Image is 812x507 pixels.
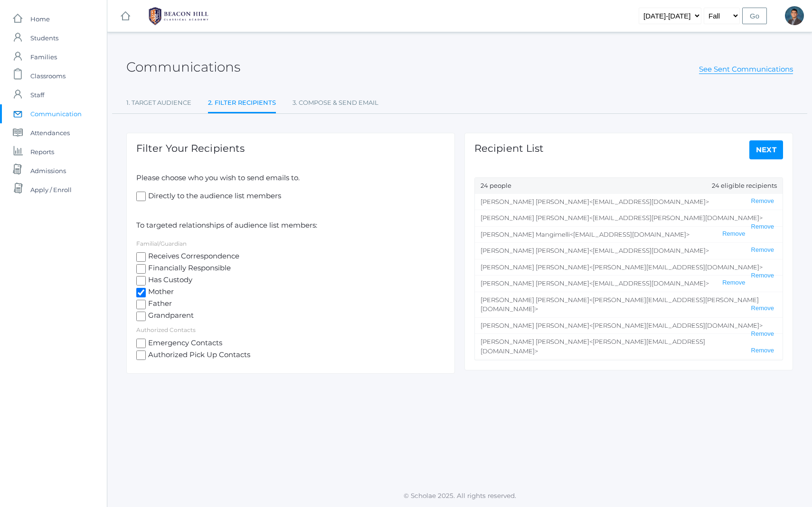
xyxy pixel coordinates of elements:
[30,9,50,28] span: Home
[748,347,777,355] button: Remove
[481,279,589,287] span: [PERSON_NAME] [PERSON_NAME]
[136,312,146,321] input: Grandparent
[589,279,709,287] span: <[EMAIL_ADDRESS][DOMAIN_NAME]>
[30,161,66,180] span: Admissions
[748,246,777,254] button: Remove
[474,143,544,154] h1: Recipient List
[481,338,705,355] span: <[PERSON_NAME][EMAIL_ADDRESS][DOMAIN_NAME]>
[136,339,146,348] input: Emergency Contacts
[481,322,589,329] span: [PERSON_NAME] [PERSON_NAME]
[146,310,194,322] span: Grandparent
[30,142,54,161] span: Reports
[107,491,812,500] p: © Scholae 2025. All rights reserved.
[30,123,70,142] span: Attendances
[589,198,709,205] span: <[EMAIL_ADDRESS][DOMAIN_NAME]>
[146,286,174,298] span: Mother
[136,276,146,286] input: Has Custody
[143,4,214,28] img: 1_BHCALogos-05.png
[748,330,777,338] button: Remove
[30,47,57,66] span: Families
[146,251,239,263] span: Receives Correspondence
[30,104,82,123] span: Communication
[719,230,748,238] button: Remove
[136,350,146,360] input: Authorized Pick Up Contacts
[748,272,777,280] button: Remove
[126,93,191,112] a: 1. Target Audience
[136,326,196,333] label: Authorized Contacts
[146,263,231,275] span: Financially Responsible
[481,247,589,254] span: [PERSON_NAME] [PERSON_NAME]
[785,6,804,25] div: Lucas Vieira
[136,288,146,297] input: Mother
[742,8,767,24] input: Go
[570,230,689,238] span: <[EMAIL_ADDRESS][DOMAIN_NAME]>
[749,140,784,159] a: Next
[136,264,146,274] input: Financially Responsible
[30,66,66,85] span: Classrooms
[293,93,378,112] a: 3. Compose & Send Email
[136,173,445,184] p: Please choose who you wish to send emails to.
[481,296,759,313] span: <[PERSON_NAME][EMAIL_ADDRESS][PERSON_NAME][DOMAIN_NAME]>
[748,223,777,231] button: Remove
[712,181,777,191] span: 24 eligible recipients
[589,263,763,271] span: <[PERSON_NAME][EMAIL_ADDRESS][DOMAIN_NAME]>
[126,60,240,74] h2: Communications
[481,198,589,205] span: [PERSON_NAME] [PERSON_NAME]
[146,191,281,203] span: Directly to the audience list members
[589,322,763,329] span: <[PERSON_NAME][EMAIL_ADDRESS][DOMAIN_NAME]>
[699,65,793,74] a: See Sent Communications
[136,252,146,262] input: Receives Correspondence
[481,263,589,271] span: [PERSON_NAME] [PERSON_NAME]
[481,230,570,238] span: [PERSON_NAME] Mangimelli
[481,214,589,221] span: [PERSON_NAME] [PERSON_NAME]
[30,28,58,47] span: Students
[589,214,763,221] span: <[EMAIL_ADDRESS][PERSON_NAME][DOMAIN_NAME]>
[146,275,192,286] span: Has Custody
[589,247,709,254] span: <[EMAIL_ADDRESS][DOMAIN_NAME]>
[136,240,187,247] label: Familial/Guardian
[136,220,445,231] p: To targeted relationships of audience list members:
[136,143,245,154] h1: Filter Your Recipients
[136,192,146,201] input: Directly to the audience list members
[481,296,589,304] span: [PERSON_NAME] [PERSON_NAME]
[30,85,44,104] span: Staff
[136,300,146,309] input: Father
[481,338,589,345] span: [PERSON_NAME] [PERSON_NAME]
[146,298,172,310] span: Father
[475,178,783,194] div: 24 people
[748,304,777,313] button: Remove
[146,350,250,361] span: Authorized Pick Up Contacts
[719,279,748,287] button: Remove
[208,93,276,114] a: 2. Filter Recipients
[30,180,72,199] span: Apply / Enroll
[146,338,222,350] span: Emergency Contacts
[748,197,777,205] button: Remove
